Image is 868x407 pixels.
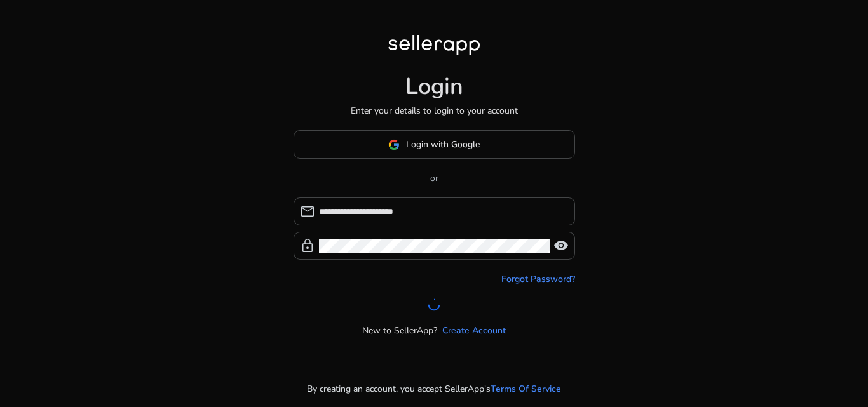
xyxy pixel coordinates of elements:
button: Login with Google [294,130,575,159]
p: Enter your details to login to your account [351,104,518,117]
a: Create Account [442,324,506,337]
p: New to SellerApp? [362,324,437,337]
span: visibility [553,238,569,253]
a: Forgot Password? [501,272,575,286]
img: google-logo.svg [388,139,400,150]
p: or [294,171,575,185]
span: mail [300,204,315,219]
a: Terms Of Service [491,382,561,396]
span: Login with Google [406,138,480,151]
span: lock [300,238,315,253]
h1: Login [405,73,463,100]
